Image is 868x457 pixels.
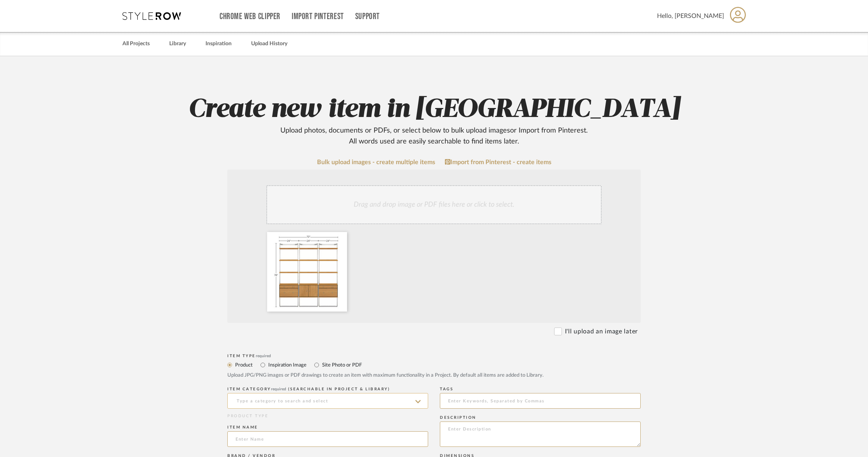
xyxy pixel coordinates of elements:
div: Upload photos, documents or PDFs, or select below to bulk upload images or Import from Pinterest ... [274,125,594,147]
div: Tags [440,387,641,391]
a: Support [355,13,380,20]
label: Inspiration Image [267,361,306,369]
div: ITEM CATEGORY [227,387,428,391]
div: Description [440,415,641,420]
a: Import from Pinterest - create items [445,159,551,166]
span: required [271,387,286,391]
div: PRODUCT TYPE [227,413,428,419]
a: Import Pinterest [292,13,344,20]
a: Bulk upload images - create multiple items [317,159,435,166]
a: All Projects [122,39,150,49]
input: Enter Keywords, Separated by Commas [440,393,641,409]
input: Type a category to search and select [227,393,428,409]
a: Upload History [251,39,287,49]
mat-radio-group: Select item type [227,360,641,370]
h2: Create new item in [GEOGRAPHIC_DATA] [186,94,682,147]
span: (Searchable in Project & Library) [288,387,390,391]
a: Inspiration [205,39,232,49]
div: Item name [227,425,428,430]
span: required [256,354,271,358]
a: Library [169,39,186,49]
a: Chrome Web Clipper [220,13,280,20]
input: Enter Name [227,431,428,447]
label: I'll upload an image later [565,327,638,336]
label: Site Photo or PDF [321,361,362,369]
div: Upload JPG/PNG images or PDF drawings to create an item with maximum functionality in a Project. ... [227,372,641,379]
label: Product [234,361,253,369]
span: Hello, [PERSON_NAME] [657,11,724,21]
div: Item Type [227,354,641,358]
